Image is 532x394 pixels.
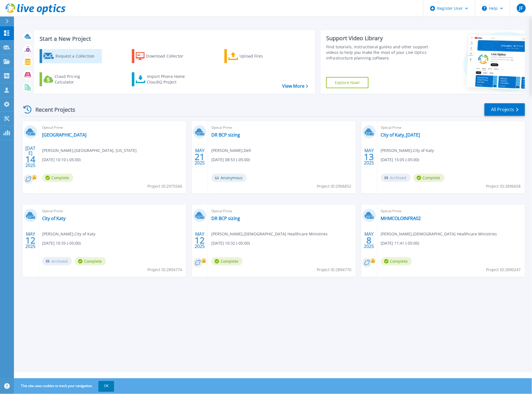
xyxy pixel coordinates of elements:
div: Import Phone Home CloudIQ Project [147,74,190,85]
span: [DATE] 10:32 (-05:00) [211,240,250,246]
div: MAY 2025 [25,230,36,250]
span: 13 [364,154,374,159]
div: [DATE] 2025 [25,147,36,167]
a: Explore Now! [326,77,369,88]
span: Complete [42,174,73,182]
a: All Projects [485,103,525,116]
span: [DATE] 08:53 (-05:00) [211,157,250,163]
span: Complete [211,257,243,266]
span: [DATE] 15:05 (-05:00) [381,157,419,163]
div: Find tutorials, instructional guides and other support videos to help you make the most of your L... [326,44,430,61]
span: Archived [381,174,411,182]
span: Optical Prime [211,208,352,214]
div: Recent Projects [21,103,83,116]
a: City of Katy_[DATE] [381,132,420,138]
span: [PERSON_NAME] , City of Katy [381,147,434,154]
div: Cloud Pricing Calculator [55,74,99,85]
span: Optical Prime [42,208,183,214]
span: [DATE] 10:35 (-05:00) [42,240,81,246]
span: 12 [25,238,35,243]
span: [PERSON_NAME] , Dell [211,147,251,154]
a: Cloud Pricing Calculator [40,72,102,86]
div: MAY 2025 [195,230,205,250]
div: MAY 2025 [364,230,374,250]
span: Archived [42,257,72,266]
span: [PERSON_NAME] , [DEMOGRAPHIC_DATA] Healthcare Ministries [211,231,328,237]
span: Optical Prime [42,125,183,131]
a: DR BCP sizing [211,132,240,138]
span: [PERSON_NAME] , [GEOGRAPHIC_DATA], [US_STATE] [42,147,137,154]
span: [PERSON_NAME] , City of Katy [42,231,95,237]
span: 8 [367,238,372,243]
span: Project ID: 2894774 [147,267,182,273]
div: MAY 2025 [364,147,374,167]
a: MHMCOLOINFRA02 [381,216,421,221]
span: 21 [195,154,205,159]
span: Project ID: 2894770 [317,267,352,273]
span: Complete [413,174,445,182]
a: [GEOGRAPHIC_DATA] [42,132,86,138]
div: Download Collector [146,51,191,62]
a: Request a Collection [40,49,102,63]
h3: Start a New Project [40,36,308,42]
a: View More [282,83,308,89]
span: Project ID: 2896658 [486,183,521,189]
span: Optical Prime [381,208,522,214]
span: Project ID: 2906852 [317,183,352,189]
div: Support Video Library [326,35,430,42]
div: MAY 2025 [195,147,205,167]
span: Optical Prime [381,125,522,131]
span: Optical Prime [211,125,352,131]
span: [DATE] 11:41 (-05:00) [381,240,419,246]
span: [PERSON_NAME] , [DEMOGRAPHIC_DATA] Healthcare Ministries [381,231,497,237]
span: 14 [25,157,35,162]
a: DR BCP sizing [211,216,240,221]
span: Project ID: 2890247 [486,267,521,273]
span: Anonymous [211,174,247,182]
span: Complete [75,257,106,266]
a: City of Katy [42,216,66,221]
div: Upload Files [240,51,284,62]
span: Project ID: 2975566 [147,183,182,189]
a: Download Collector [132,49,194,63]
a: Upload Files [224,49,287,63]
div: Request a Collection [55,51,100,62]
span: JF [519,6,523,10]
button: OK [98,381,114,391]
span: This site uses cookies to track your navigation. [15,381,114,391]
span: [DATE] 10:10 (-05:00) [42,157,81,163]
span: Complete [381,257,412,266]
span: 12 [195,238,205,243]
